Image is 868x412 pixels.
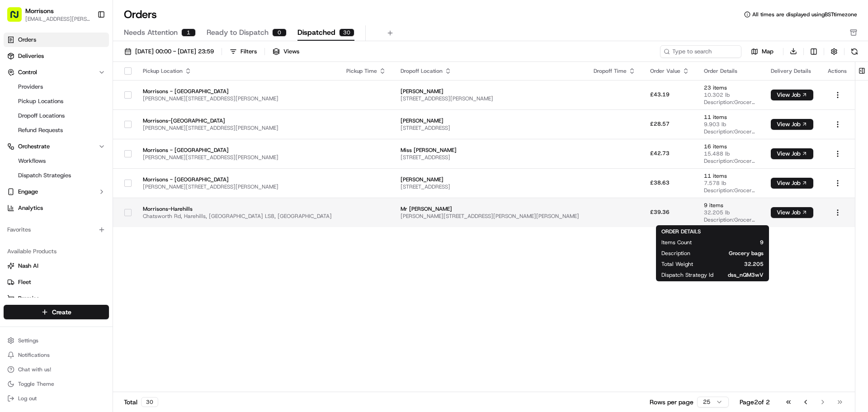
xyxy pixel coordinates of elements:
[771,207,813,218] button: View Job
[143,213,332,220] span: Chatsworth Rd, Harehills, [GEOGRAPHIC_DATA] LS8, [GEOGRAPHIC_DATA]
[401,154,579,161] span: [STREET_ADDRESS]
[4,259,109,273] button: Nash AI
[124,397,158,407] div: Total
[9,9,27,27] img: Nash
[704,84,756,91] span: 23 items
[18,204,43,212] span: Analytics
[771,67,813,75] div: Delivery Details
[401,183,579,190] span: [STREET_ADDRESS]
[771,119,813,130] button: View Job
[181,28,196,37] div: 1
[4,201,109,215] a: Analytics
[4,305,109,319] button: Create
[4,244,109,259] div: Available Products
[25,6,54,15] button: Morrisons
[14,95,98,108] a: Pickup Locations
[661,239,692,246] span: Items Count
[9,132,16,139] div: 📗
[7,262,105,270] a: Nash AI
[18,68,37,76] span: Control
[771,148,813,159] button: View Job
[31,86,148,95] div: Start new chat
[7,278,105,286] a: Fleet
[704,202,756,209] span: 9 items
[25,15,90,23] button: [EMAIL_ADDRESS][PERSON_NAME][DOMAIN_NAME]
[4,139,109,154] button: Orchestrate
[124,7,157,22] h1: Orders
[661,260,693,268] span: Total Weight
[708,260,764,268] span: 32.205
[771,150,813,157] a: View Job
[706,239,764,246] span: 9
[704,114,756,121] span: 11 items
[143,67,332,75] div: Pickup Location
[771,91,813,99] a: View Job
[85,131,145,140] span: API Documentation
[18,126,63,134] span: Refund Requests
[740,398,770,407] div: Page 2 of 2
[18,83,43,91] span: Providers
[848,45,861,58] button: Refresh
[18,157,46,165] span: Workflows
[4,223,109,237] div: Favorites
[226,45,261,58] button: Filters
[401,147,579,154] span: Miss [PERSON_NAME]
[143,124,332,132] span: [PERSON_NAME][STREET_ADDRESS][PERSON_NAME]
[704,99,756,106] span: Description: Grocery bags
[704,128,756,135] span: Description: Grocery bags
[18,366,51,373] span: Chat with us!
[660,45,741,58] input: Type to search
[18,380,54,388] span: Toggle Theme
[18,171,71,180] span: Dispatch Strategies
[73,128,149,144] a: 💻API Documentation
[14,124,98,137] a: Refund Requests
[7,294,105,303] a: Promise
[762,47,774,56] span: Map
[771,180,813,187] a: View Job
[18,262,38,270] span: Nash AI
[64,153,109,160] a: Powered byPylon
[704,121,756,128] span: 9.903 lb
[704,91,756,99] span: 10.302 lb
[728,271,764,279] span: dss_nQM3wV
[4,49,109,63] a: Deliveries
[9,36,165,51] p: Welcome 👋
[18,188,38,196] span: Engage
[14,155,98,167] a: Workflows
[143,95,332,102] span: [PERSON_NAME][STREET_ADDRESS][PERSON_NAME]
[31,95,114,103] div: We're available if you need us!
[14,169,98,182] a: Dispatch Strategies
[650,398,693,407] p: Rows per page
[704,143,756,150] span: 16 items
[9,86,25,103] img: 1736555255976-a54dd68f-1ca7-489b-9aae-adbdc363a1c4
[704,67,756,75] div: Order Details
[4,334,109,347] button: Settings
[141,397,158,407] div: 30
[143,117,332,124] span: Morrisons-[GEOGRAPHIC_DATA]
[143,205,332,213] span: Morrisons-Harehills
[401,88,579,95] span: [PERSON_NAME]
[650,120,670,128] span: £28.57
[18,278,31,286] span: Fleet
[4,33,109,47] a: Orders
[704,180,756,187] span: 7.578 lb
[143,154,332,161] span: [PERSON_NAME][STREET_ADDRESS][PERSON_NAME]
[283,47,299,56] span: Views
[269,45,303,58] button: Views
[4,275,109,289] button: Fleet
[14,109,98,122] a: Dropoff Locations
[241,47,257,56] div: Filters
[704,157,756,165] span: Description: Grocery bags
[4,349,109,361] button: Notifications
[339,28,354,37] div: 30
[4,65,109,80] button: Control
[401,205,579,213] span: Mr [PERSON_NAME]
[297,27,335,38] span: Dispatched
[4,4,94,25] button: Morrisons[EMAIL_ADDRESS][PERSON_NAME][DOMAIN_NAME]
[650,150,670,157] span: £42.73
[24,58,163,68] input: Got a question? Start typing here...
[4,378,109,390] button: Toggle Theme
[401,117,579,124] span: [PERSON_NAME]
